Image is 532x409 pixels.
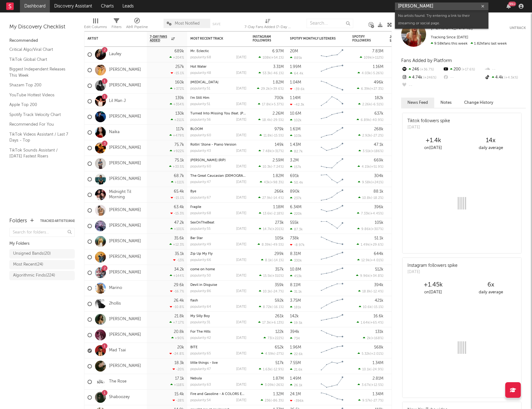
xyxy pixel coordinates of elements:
[372,49,383,53] div: 7.83M
[13,250,51,257] div: Unsigned Bands ( 20 )
[263,56,270,60] span: 108k
[190,205,201,209] a: Fragile
[290,118,302,122] div: 102k
[9,23,75,31] div: My Discovery Checklist
[262,118,271,122] span: 18.4k
[503,76,518,79] span: +4.5k %
[362,103,371,106] span: 2.26k
[271,87,283,91] span: +39.6 %
[9,56,69,63] a: TikTok Global Chart
[190,227,211,231] div: popularity: 55
[374,158,383,162] div: 669k
[13,272,55,279] div: Algorithmic Finds ( 224 )
[374,80,383,84] div: 496k
[190,221,246,224] div: SexOnTheBeat
[174,190,184,194] div: 65.4k
[290,112,301,116] div: 10.6M
[374,205,383,209] div: 396k
[13,261,43,268] div: Most Recent ( 24 )
[190,361,218,365] a: little things - live
[190,377,202,380] a: Nebula
[290,180,303,185] div: 50.4k
[258,118,284,122] div: ( )
[371,87,382,91] span: +27.3 %
[190,190,196,193] a: Bye
[190,174,263,178] a: The Great Caucasian [DEMOGRAPHIC_DATA]
[190,118,211,122] div: popularity: 56
[109,332,141,338] a: [PERSON_NAME]
[109,363,141,369] a: [PERSON_NAME]
[175,158,184,162] div: 75.1k
[171,196,184,200] div: -15.1 %
[236,118,246,122] div: [DATE]
[272,118,283,122] span: -29.5 %
[271,56,283,60] span: +54.1 %
[372,181,382,184] span: +241 %
[362,196,371,200] span: 10.8k
[431,25,473,31] span: [PERSON_NAME]
[290,143,301,147] div: 1.43M
[245,16,291,34] div: 7-Day Fans Added (7-Day Fans Added)
[109,254,141,260] a: [PERSON_NAME]
[190,252,213,256] a: Zip Up My Fly
[88,37,134,41] div: Artist
[258,102,284,106] div: ( )
[260,180,284,184] div: ( )
[109,286,122,291] a: Marino
[358,133,383,137] div: ( )
[84,23,107,31] div: Edit Columns
[273,134,283,137] span: -15.5 %
[253,35,274,42] div: Instagram Followers
[374,143,383,147] div: 47.1k
[357,118,383,122] div: ( )
[290,221,299,225] div: 555k
[112,23,121,31] div: Filters
[290,65,301,69] div: 1.99M
[371,118,382,122] span: -40.9 %
[358,180,383,184] div: ( )
[109,301,121,306] a: 2hollis
[290,205,302,209] div: 6.34M
[258,196,284,200] div: ( )
[361,87,370,91] span: 6.39k
[259,149,284,153] div: ( )
[272,212,283,215] span: -2.18 %
[236,196,246,200] div: [DATE]
[264,181,270,184] span: 43k
[212,22,221,26] button: Save
[190,212,211,215] div: popularity: 68
[190,330,211,334] a: For The Hills
[259,133,284,137] div: ( )
[190,65,207,69] a: Hot Water
[318,125,346,140] svg: Chart title
[190,221,214,224] a: SexOnTheBeat
[126,16,148,34] div: A&R Pipeline
[190,143,236,147] a: Rollin' Stone - Piano Version
[404,137,462,144] div: +1.4k
[171,180,184,184] div: +111 %
[236,56,246,59] div: [DATE]
[84,16,107,34] div: Edit Columns
[318,171,346,187] svg: Chart title
[273,158,284,162] div: 2.59M
[190,65,246,69] div: Hot Water
[190,37,237,41] div: Most Recent Track
[370,212,382,215] span: +4.45 %
[257,87,284,91] div: ( )
[401,58,452,63] span: Fans Added by Platform
[431,42,507,46] span: 1.62k fans last week
[401,82,443,90] div: --
[109,190,144,200] a: Midnight Til Morning
[290,190,300,194] div: 890k
[290,37,337,41] div: Spotify Monthly Listeners
[372,150,382,153] span: +186 %
[190,112,268,115] a: Turned Into Missing You (feat. [PERSON_NAME])
[190,268,215,271] a: come on home
[395,2,488,10] input: Search for artists
[404,144,462,152] div: on [DATE]
[290,158,299,162] div: 3.2M
[170,102,184,106] div: +354 %
[9,260,75,269] a: Most Recent(24)
[171,71,184,75] div: -15.1 %
[357,227,383,231] div: ( )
